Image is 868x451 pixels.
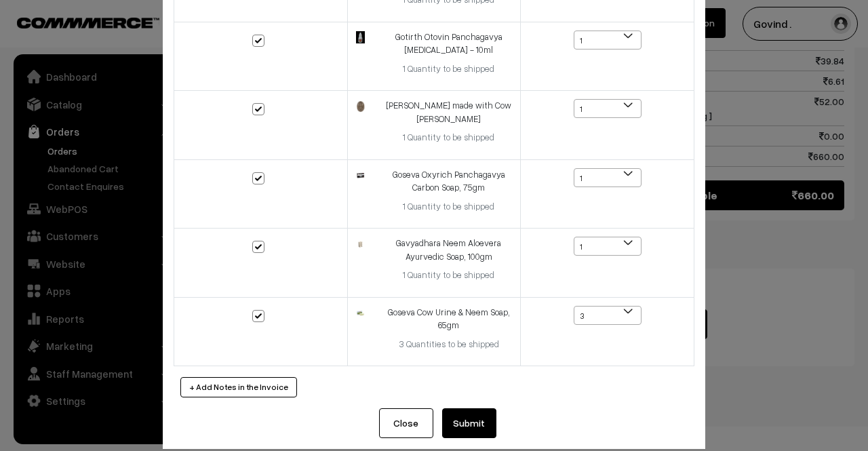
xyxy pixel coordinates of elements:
span: 1 [574,237,642,256]
span: 1 [574,31,641,50]
div: 1 Quantity to be shipped [385,269,512,282]
span: 3 [574,306,642,325]
div: Goseva Cow Urine & Neem Soap, 65gm [385,306,512,332]
img: 1131703239883-goseva-oxyrich-panchagavya-carbon-soap-75gm.png [356,171,365,180]
img: 11703239850-goseva-cow-urine-neem-soap-65gm.jpg [356,309,365,317]
div: 1 Quantity to be shipped [385,200,512,214]
span: 1 [574,168,642,187]
img: 2911703239943-gotirth-otovin-ear-drops.jpg [356,31,365,43]
div: Goseva Oxyrich Panchagavya Carbon Soap, 75gm [385,168,512,195]
span: 1 [574,169,641,188]
button: Close [379,408,433,438]
div: Gotirth Otovin Panchagavya [MEDICAL_DATA] - 10ml [385,31,512,57]
div: 1 Quantity to be shipped [385,62,512,76]
div: 3 Quantities to be shipped [385,338,512,351]
button: + Add Notes in the Invoice [180,377,297,397]
span: 3 [574,307,641,326]
div: Gavyadhara Neem Aloevera Ayurvedic Soap, 100gm [385,237,512,263]
span: 1 [574,100,641,119]
div: [PERSON_NAME] made with Cow [PERSON_NAME] [385,99,512,125]
img: 17192170578536gavyadhara-neem-soap.jpg [356,239,365,248]
span: 1 [574,31,642,50]
img: 17033393835458cow-dung-ganesh-ji.png [356,100,365,113]
span: 1 [574,99,642,118]
button: Submit [442,408,496,438]
div: 1 Quantity to be shipped [385,131,512,144]
span: 1 [574,237,641,256]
